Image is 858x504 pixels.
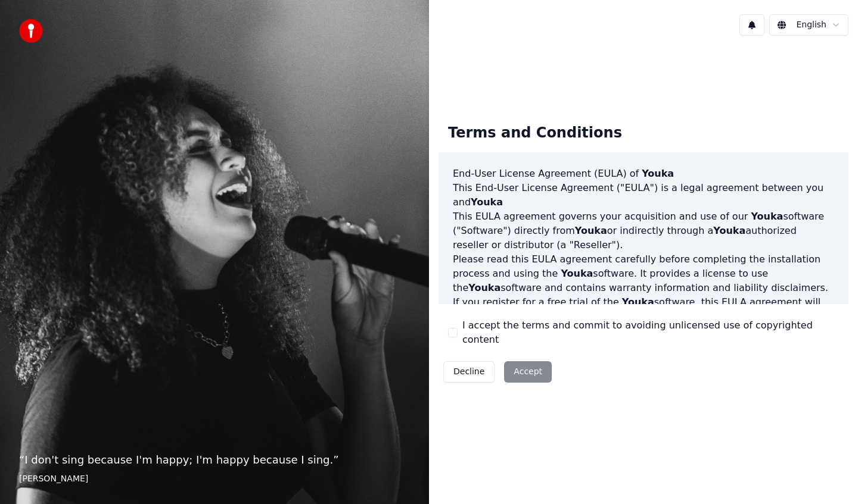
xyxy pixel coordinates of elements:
p: This End-User License Agreement ("EULA") is a legal agreement between you and [453,181,834,209]
h3: End-User License Agreement (EULA) of [453,167,834,181]
span: Youka [575,225,607,236]
p: “ I don't sing because I'm happy; I'm happy because I sing. ” [19,452,410,468]
span: Youka [468,282,500,293]
span: Youka [471,196,503,208]
div: Terms and Conditions [439,114,632,152]
span: Youka [561,268,593,279]
img: youka [19,19,43,43]
span: Youka [751,211,783,222]
span: Youka [642,168,674,179]
p: Please read this EULA agreement carefully before completing the installation process and using th... [453,252,834,295]
button: Decline [443,361,495,383]
footer: [PERSON_NAME] [19,473,410,485]
span: Youka [713,225,745,236]
p: This EULA agreement governs your acquisition and use of our software ("Software") directly from o... [453,209,834,252]
label: I accept the terms and commit to avoiding unlicensed use of copyrighted content [462,318,839,347]
span: Youka [622,296,654,308]
p: If you register for a free trial of the software, this EULA agreement will also govern that trial... [453,295,834,352]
